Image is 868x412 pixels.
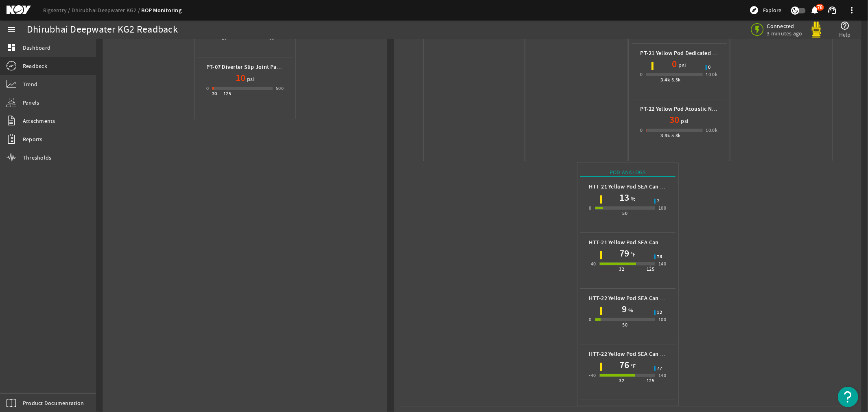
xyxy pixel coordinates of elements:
[622,302,627,316] h1: 9
[657,199,660,204] span: 7
[206,84,209,92] div: 0
[842,0,861,20] button: more_vert
[749,5,759,15] mat-icon: explore
[619,265,624,273] div: 32
[671,76,681,84] div: 5.3k
[677,61,686,69] span: psi
[641,49,795,57] b: PT-21 Yellow Pod Dedicated Shear Accumlator Bank Pressure
[619,191,629,204] h1: 13
[641,70,643,79] div: 0
[680,117,689,125] span: psi
[623,209,628,217] div: 50
[811,6,819,15] button: 78
[627,306,633,314] span: %
[763,6,781,14] span: Explore
[142,7,182,14] a: BOP Monitoring
[661,76,670,84] div: 3.4k
[658,260,666,268] div: 140
[43,7,72,14] a: Rigsentry
[23,117,55,125] span: Attachments
[658,204,666,212] div: 100
[827,5,837,15] mat-icon: support_agent
[658,371,666,379] div: 140
[23,62,47,70] span: Readback
[629,250,636,259] span: °F
[671,131,681,140] div: 5.3k
[708,65,711,70] span: 0
[206,63,336,71] b: PT-07 Diverter Slip Joint Packer Hydraulic Pressure
[641,126,643,134] div: 0
[670,113,680,126] h1: 30
[767,22,802,30] span: Connected
[706,70,718,79] div: 10.0k
[619,247,629,260] h1: 79
[661,131,670,140] div: 3.4k
[23,153,52,162] span: Thresholds
[589,183,689,191] b: HTT-21 Yellow Pod SEA Can 1 Humidity
[589,371,596,379] div: -40
[223,90,231,98] div: 125
[839,31,851,39] span: Help
[641,105,807,113] b: PT-22 Yellow Pod Acoustic Non-Shear Accumulator Bank Pressure
[276,84,284,92] div: 500
[840,21,850,31] mat-icon: help_outline
[589,239,697,246] b: HTT-21 Yellow Pod SEA Can 1 Temperature
[706,126,718,134] div: 10.0k
[589,316,592,324] div: 0
[838,387,858,407] button: Open Resource Center
[589,204,592,212] div: 0
[629,195,636,203] span: %
[72,7,142,14] a: Dhirubhai Deepwater KG2
[647,265,654,273] div: 125
[657,254,662,259] span: 78
[580,168,676,177] div: Pod Analogs
[23,135,43,143] span: Reports
[245,75,254,83] span: psi
[589,294,689,302] b: HTT-22 Yellow Pod SEA Can 2 Humidity
[629,362,636,370] span: °F
[23,44,50,52] span: Dashboard
[619,358,629,371] h1: 76
[647,377,654,385] div: 125
[767,30,802,37] span: 3 minutes ago
[589,350,697,358] b: HTT-22 Yellow Pod SEA Can 2 Temperature
[236,71,245,84] h1: 10
[657,310,662,315] span: 12
[623,321,628,329] div: 50
[23,99,39,107] span: Panels
[7,25,16,35] mat-icon: menu
[810,5,820,15] mat-icon: notifications
[27,26,178,34] div: Dhirubhai Deepwater KG2 Readback
[672,57,677,70] h1: 0
[657,366,662,371] span: 77
[658,316,666,324] div: 100
[212,90,217,98] div: 20
[619,377,624,385] div: 32
[23,80,37,88] span: Trend
[746,4,785,17] button: Explore
[7,43,16,53] mat-icon: dashboard
[23,399,84,407] span: Product Documentation
[589,260,596,268] div: -40
[808,22,824,38] img: Yellowpod.svg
